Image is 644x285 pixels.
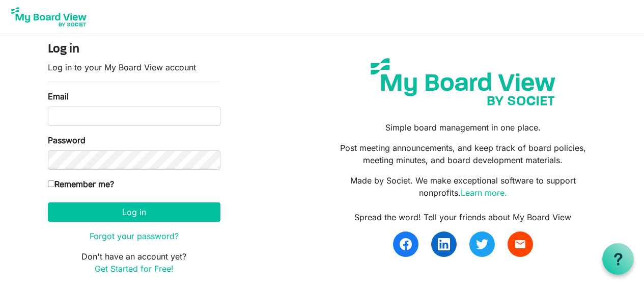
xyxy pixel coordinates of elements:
[48,134,86,146] label: Password
[48,202,220,222] button: Log in
[476,238,488,250] img: twitter.svg
[329,142,596,166] p: Post meeting announcements, and keep track of board policies, meeting minutes, and board developm...
[48,180,54,187] input: Remember me?
[48,178,114,190] label: Remember me?
[329,211,596,223] div: Spread the word! Tell your friends about My Board View
[508,231,533,257] a: email
[48,90,69,102] label: Email
[329,174,596,199] p: Made by Societ. We make exceptional software to support nonprofits.
[95,264,174,274] a: Get Started for Free!
[400,238,412,250] img: facebook.svg
[461,188,507,198] a: Learn more.
[363,50,563,113] img: my-board-view-societ.svg
[514,238,526,250] span: email
[48,42,220,57] h4: Log in
[329,121,596,134] p: Simple board management in one place.
[8,4,90,30] img: My Board View Logo
[90,231,179,241] a: Forgot your password?
[438,238,450,250] img: linkedin.svg
[48,250,220,275] p: Don't have an account yet?
[48,61,220,73] p: Log in to your My Board View account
